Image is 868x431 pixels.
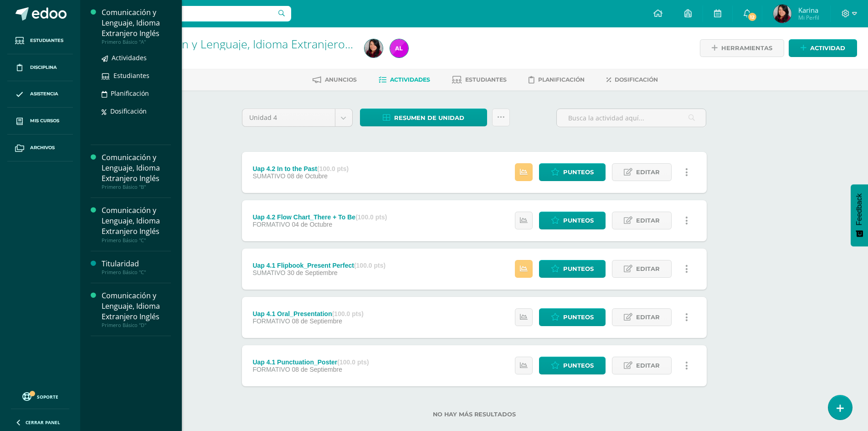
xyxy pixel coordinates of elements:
a: Anuncios [313,73,357,87]
div: Comunicación y Lenguaje, Idioma Extranjero Inglés [102,152,171,184]
div: Primero Básico "D" [102,322,171,328]
div: Uap 4.1 Punctuation_Poster [252,358,369,366]
span: Editar [636,164,660,181]
strong: (100.0 pts) [332,310,364,317]
a: Actividad [789,39,857,57]
span: 12 [747,12,757,22]
span: Cerrar panel [26,419,60,426]
span: Punteos [563,164,594,181]
span: Editar [636,309,660,326]
div: Comunicación y Lenguaje, Idioma Extranjero Inglés [102,205,171,237]
div: Primero Básico "C" [102,237,171,244]
span: 08 de Septiembre [292,366,342,373]
div: Uap 4.1 Oral_Presentation [252,310,364,317]
div: Titularidad [102,259,171,269]
a: Dosificación [102,106,171,116]
span: Herramientas [721,40,772,57]
span: Dosificación [110,107,147,115]
input: Busca un usuario... [86,6,291,21]
a: Asistencia [7,81,73,108]
span: Editar [636,212,660,229]
span: FORMATIVO [252,317,290,325]
div: Comunicación y Lenguaje, Idioma Extranjero Inglés [102,7,171,39]
a: Comunicación y Lenguaje, Idioma Extranjero InglésPrimero Básico "C" [102,205,171,243]
a: Planificación [102,88,171,99]
span: Planificación [538,76,585,83]
span: SUMATIVO [252,172,285,180]
div: Primero Básico "C" [102,269,171,275]
a: Punteos [539,163,606,181]
a: Punteos [539,357,606,374]
span: Actividades [112,53,147,62]
strong: (100.0 pts) [355,213,387,221]
span: FORMATIVO [252,221,290,228]
a: Comunicación y Lenguaje, Idioma Extranjero Inglés [115,36,378,52]
div: Uap 4.1 Flipbook_Present Perfect [252,262,385,269]
a: Planificación [529,73,585,87]
img: 2b2d077cd3225eb4770a88151ad57b39.png [365,39,383,57]
a: Comunicación y Lenguaje, Idioma Extranjero InglésPrimero Básico "B" [102,152,171,190]
span: Soporte [37,394,58,400]
span: Anuncios [325,76,357,83]
span: Punteos [563,212,594,229]
span: Archivos [30,144,55,151]
input: Busca la actividad aquí... [557,109,706,127]
a: Unidad 4 [242,109,352,126]
a: Soporte [11,390,69,402]
span: Estudiantes [113,71,149,80]
strong: (100.0 pts) [337,358,369,366]
a: Archivos [7,135,73,161]
span: Mi Perfil [798,14,819,21]
span: Karina [798,5,819,15]
div: Comunicación y Lenguaje, Idioma Extranjero Inglés [102,291,171,322]
span: Actividad [810,40,845,57]
a: Punteos [539,212,606,229]
span: Dosificación [615,76,658,83]
a: Comunicación y Lenguaje, Idioma Extranjero InglésPrimero Básico "A" [102,7,171,45]
span: Disciplina [30,64,57,71]
a: Dosificación [606,73,658,87]
div: Uap 4.2 Flow Chart_There + To Be [252,213,387,221]
span: Unidad 4 [249,109,328,126]
span: Estudiantes [465,76,507,83]
span: FORMATIVO [252,366,290,373]
a: Disciplina [7,54,73,81]
span: Planificación [111,89,149,98]
span: SUMATIVO [252,269,285,276]
span: Asistencia [30,90,58,98]
span: Resumen de unidad [394,109,464,126]
a: Comunicación y Lenguaje, Idioma Extranjero InglésPrimero Básico "D" [102,291,171,328]
a: Estudiantes [7,27,73,54]
a: TitularidadPrimero Básico "C" [102,259,171,275]
a: Punteos [539,260,606,278]
span: Punteos [563,260,594,277]
span: Punteos [563,357,594,374]
div: Primero Básico "B" [102,184,171,190]
span: Editar [636,260,660,277]
a: Mis cursos [7,108,73,135]
span: 30 de Septiembre [287,269,338,276]
a: Estudiantes [452,73,507,87]
a: Estudiantes [102,70,171,81]
span: Editar [636,357,660,374]
img: 911ff7f6a042b5aa398555e087fa27a6.png [390,39,408,57]
div: Primero Básico "A" [102,39,171,45]
span: Mis cursos [30,117,59,125]
a: Herramientas [700,39,784,57]
div: Primero Básico 'B' [115,50,354,59]
div: Uap 4.2 In to the Past [252,165,349,172]
a: Actividades [102,52,171,63]
strong: (100.0 pts) [354,262,385,269]
a: Punteos [539,308,606,326]
span: 04 de Octubre [292,221,332,228]
img: 2b2d077cd3225eb4770a88151ad57b39.png [773,5,791,23]
h1: Comunicación y Lenguaje, Idioma Extranjero Inglés [115,37,354,50]
span: 08 de Octubre [287,172,328,180]
a: Actividades [379,73,430,87]
span: Feedback [855,193,863,225]
strong: (100.0 pts) [317,165,349,172]
span: Actividades [390,76,430,83]
span: Punteos [563,309,594,326]
a: Resumen de unidad [360,109,487,126]
label: No hay más resultados [242,411,707,418]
